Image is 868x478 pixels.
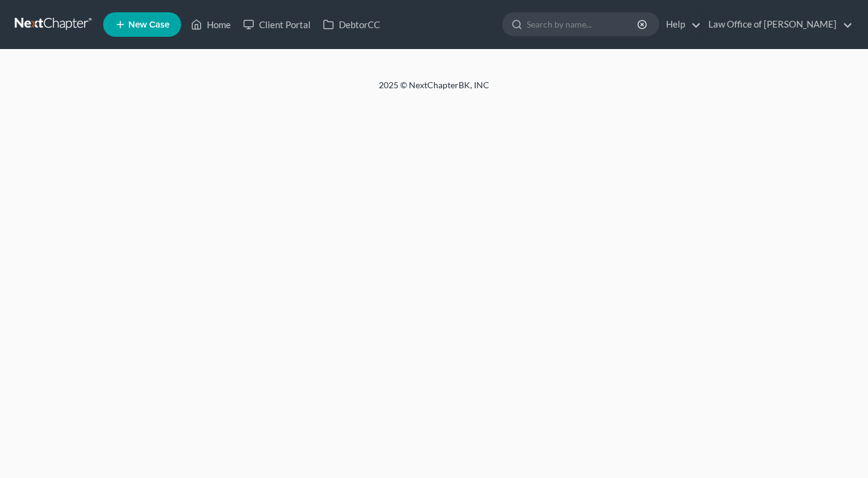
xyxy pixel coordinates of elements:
[317,13,386,36] a: DebtorCC
[660,13,701,36] a: Help
[527,13,639,36] input: Search by name...
[237,13,317,36] a: Client Portal
[84,79,784,101] div: 2025 © NextChapterBK, INC
[185,13,237,36] a: Home
[128,20,169,29] span: New Case
[702,13,853,36] a: Law Office of [PERSON_NAME]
